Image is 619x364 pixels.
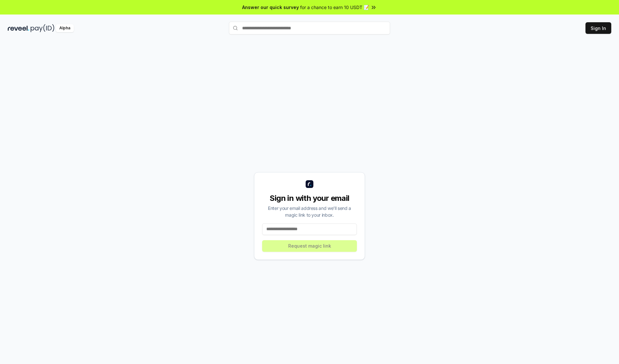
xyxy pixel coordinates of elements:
img: pay_id [31,24,54,32]
div: Alpha [56,24,74,32]
span: Answer our quick survey [242,4,299,11]
img: reveel_dark [8,24,29,32]
button: Sign In [585,22,611,34]
div: Enter your email address and we’ll send a magic link to your inbox. [262,205,357,218]
img: logo_small [306,180,313,188]
div: Sign in with your email [262,193,357,203]
span: for a chance to earn 10 USDT 📝 [300,4,369,11]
